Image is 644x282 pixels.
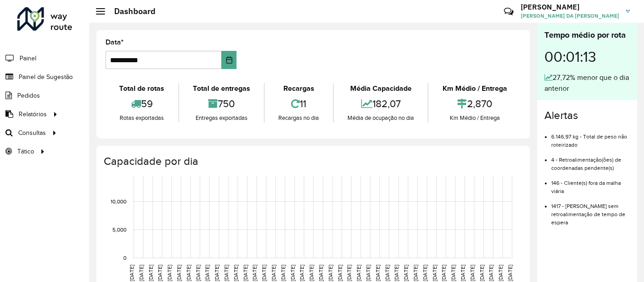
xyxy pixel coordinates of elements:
div: 59 [108,94,176,114]
span: Painel de Sugestão [19,72,73,82]
span: Tático [17,147,34,156]
text: [DATE] [346,265,352,281]
text: [DATE] [507,265,513,281]
text: [DATE] [337,265,343,281]
text: [DATE] [280,265,286,281]
text: [DATE] [214,265,220,281]
div: Km Médio / Entrega [431,83,518,94]
h2: Dashboard [105,6,156,16]
text: [DATE] [413,265,418,281]
text: [DATE] [148,265,154,281]
span: Pedidos [17,91,40,100]
text: [DATE] [308,265,314,281]
label: Data [106,37,124,48]
div: Total de entregas [181,83,262,94]
div: 182,07 [336,94,426,114]
span: [PERSON_NAME] DA [PERSON_NAME] [521,12,619,20]
text: [DATE] [290,265,296,281]
div: Total de rotas [108,83,176,94]
text: [DATE] [422,265,428,281]
text: [DATE] [186,265,191,281]
div: 750 [181,94,262,114]
text: [DATE] [441,265,447,281]
text: [DATE] [261,265,267,281]
div: Entregas exportadas [181,114,262,123]
div: Média de ocupação no dia [336,114,426,123]
text: [DATE] [195,265,201,281]
div: Recargas no dia [267,114,331,123]
div: 11 [267,94,331,114]
h3: [PERSON_NAME] [521,3,619,11]
text: [DATE] [479,265,485,281]
li: 1417 - [PERSON_NAME] sem retroalimentação de tempo de espera [551,195,630,227]
text: [DATE] [242,265,248,281]
div: Rotas exportadas [108,114,176,123]
text: [DATE] [204,265,210,281]
div: 2,870 [431,94,518,114]
text: [DATE] [299,265,305,281]
text: [DATE] [393,265,399,281]
text: [DATE] [138,265,144,281]
text: [DATE] [403,265,409,281]
div: 27,72% menor que o dia anterior [544,72,630,94]
h4: Capacidade por dia [104,155,521,168]
text: [DATE] [460,265,466,281]
div: Tempo médio por rota [544,29,630,41]
div: Km Médio / Entrega [431,114,518,123]
text: 10,000 [111,198,126,204]
div: Média Capacidade [336,83,426,94]
li: 6.146,97 kg - Total de peso não roteirizado [551,126,630,149]
li: 4 - Retroalimentação(ões) de coordenadas pendente(s) [551,149,630,172]
button: Choose Date [221,51,236,69]
text: [DATE] [432,265,438,281]
li: 146 - Cliente(s) fora da malha viária [551,172,630,195]
text: [DATE] [327,265,333,281]
div: 00:01:13 [544,41,630,72]
span: Consultas [18,128,46,138]
text: [DATE] [469,265,475,281]
text: 5,000 [112,227,126,233]
text: [DATE] [129,265,135,281]
text: [DATE] [318,265,324,281]
text: [DATE] [375,265,381,281]
div: Recargas [267,83,331,94]
text: [DATE] [384,265,390,281]
text: [DATE] [356,265,362,281]
text: [DATE] [252,265,257,281]
text: [DATE] [488,265,494,281]
text: [DATE] [365,265,371,281]
text: 0 [123,255,126,261]
text: [DATE] [233,265,239,281]
span: Relatórios [19,109,47,119]
text: [DATE] [176,265,182,281]
text: [DATE] [223,265,229,281]
a: Contato Rápido [499,2,518,21]
text: [DATE] [271,265,277,281]
text: [DATE] [157,265,163,281]
text: [DATE] [450,265,456,281]
text: [DATE] [166,265,172,281]
text: [DATE] [498,265,503,281]
span: Painel [20,54,36,63]
h4: Alertas [544,109,630,122]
